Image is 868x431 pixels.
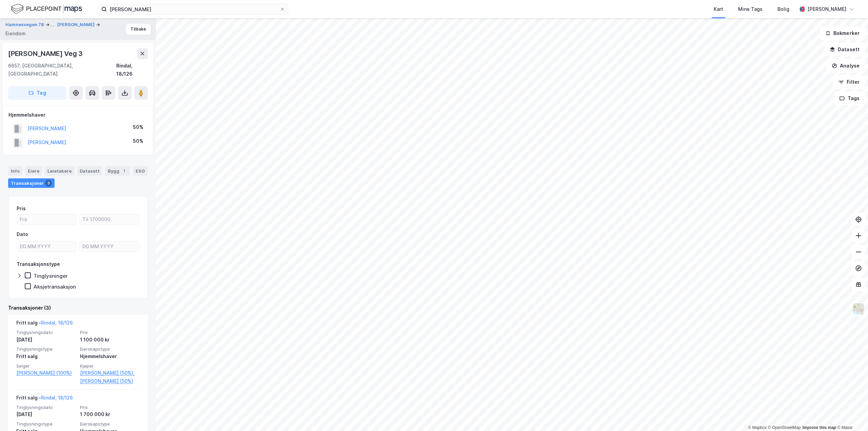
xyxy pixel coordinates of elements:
[16,330,76,335] span: Tinglysningsdato
[16,319,73,330] div: Fritt salg -
[17,260,60,268] div: Transaksjonstype
[777,5,789,13] div: Bolig
[41,395,73,400] a: Rindal, 18/126
[133,137,143,145] div: 50%
[80,352,140,360] div: Hjemmelshaver
[80,405,140,410] span: Pris
[833,75,865,89] button: Filter
[116,62,148,78] div: Rindal, 18/126
[25,166,42,176] div: Eiere
[17,241,76,252] input: DD.MM.YYYY
[16,394,73,405] div: Fritt salg -
[826,59,865,73] button: Analyse
[80,369,140,377] a: [PERSON_NAME] (50%),
[820,26,865,40] button: Bokmerker
[105,166,130,176] div: Bygg
[824,43,865,56] button: Datasett
[803,425,836,430] a: Improve this map
[80,336,140,344] div: 1 100 000 kr
[133,166,147,176] div: ESG
[80,241,139,252] input: DD.MM.YYYY
[11,3,82,15] img: logo.f888ab2527a4732fd821a326f86c7f29.svg
[80,421,140,427] span: Eierskapstype
[5,21,45,29] button: Hamnesvegen 78
[16,421,76,427] span: Tinglysningstype
[16,352,76,360] div: Fritt salg
[16,405,76,410] span: Tinglysningsdato
[77,166,102,176] div: Datasett
[834,398,868,431] iframe: Chat Widget
[45,180,52,187] div: 3
[808,5,846,13] div: [PERSON_NAME]
[8,166,22,176] div: Info
[80,410,140,418] div: 1 700 000 kr
[80,330,140,335] span: Pris
[80,214,139,224] input: Til 1700000
[80,346,140,352] span: Eierskapstype
[738,5,763,13] div: Mine Tags
[17,204,26,213] div: Pris
[80,377,140,385] a: [PERSON_NAME] (50%)
[714,5,723,13] div: Kart
[17,230,28,238] div: Dato
[852,302,865,315] img: Z
[834,398,868,431] div: Kontrollprogram for chat
[8,86,66,100] button: Tag
[133,123,143,131] div: 50%
[16,336,76,344] div: [DATE]
[16,363,76,369] span: Selger
[16,369,76,377] a: [PERSON_NAME] (100%)
[16,346,76,352] span: Tinglysningstype
[57,21,96,28] button: [PERSON_NAME]
[748,425,767,430] a: Mapbox
[8,304,148,312] div: Transaksjoner (3)
[5,30,26,38] div: Eiendom
[121,168,127,174] div: 1
[45,166,74,176] div: Leietakere
[8,111,147,119] div: Hjemmelshaver
[16,410,76,418] div: [DATE]
[8,48,84,59] div: [PERSON_NAME] Veg 3
[768,425,801,430] a: OpenStreetMap
[80,363,140,369] span: Kjøper
[126,24,151,35] button: Tilbake
[34,273,68,279] div: Tinglysninger
[34,283,76,290] div: Aksjetransaksjon
[51,21,55,29] div: ...
[8,178,55,188] div: Transaksjoner
[17,214,76,224] input: Fra
[107,4,280,14] input: Søk på adresse, matrikkel, gårdeiere, leietakere eller personer
[834,92,865,105] button: Tags
[8,62,116,78] div: 6657, [GEOGRAPHIC_DATA], [GEOGRAPHIC_DATA]
[41,320,73,326] a: Rindal, 18/126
